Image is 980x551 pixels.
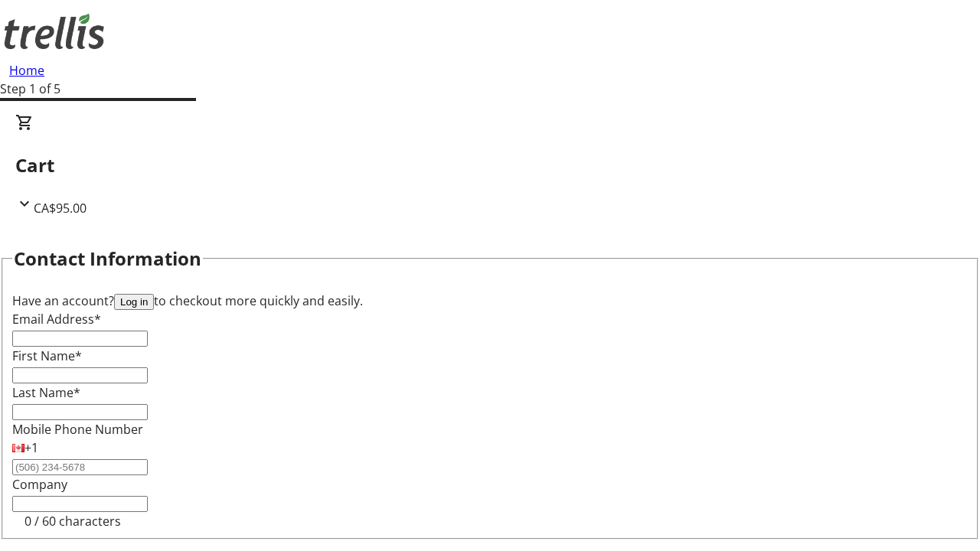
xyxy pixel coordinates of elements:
span: CA$95.00 [34,200,87,217]
label: Email Address* [12,311,101,328]
label: First Name* [12,347,82,364]
h2: Cart [15,152,965,179]
button: Log in [114,294,154,310]
label: Mobile Phone Number [12,421,143,438]
tr-character-limit: 0 / 60 characters [24,513,121,530]
div: CartCA$95.00 [15,113,965,217]
input: (506) 234-5678 [12,459,148,475]
label: Last Name* [12,384,80,401]
h2: Contact Information [14,245,201,272]
label: Company [12,476,67,493]
div: Have an account? to checkout more quickly and easily. [12,292,968,310]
